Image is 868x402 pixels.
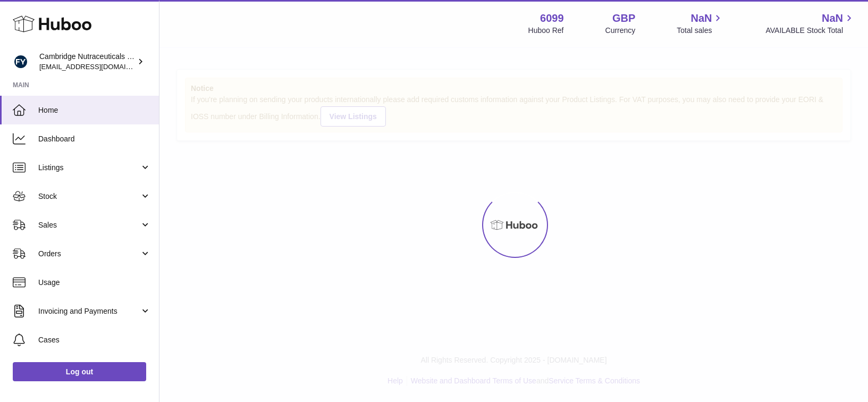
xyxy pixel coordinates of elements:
a: Log out [13,362,146,381]
span: Orders [38,249,140,259]
div: Currency [605,26,636,36]
span: Usage [38,278,151,288]
span: [EMAIL_ADDRESS][DOMAIN_NAME] [39,62,156,71]
span: Listings [38,163,140,173]
strong: GBP [612,11,635,26]
span: Dashboard [38,134,151,144]
a: NaN AVAILABLE Stock Total [765,11,855,36]
span: NaN [690,11,712,26]
span: NaN [822,11,843,26]
span: Sales [38,220,140,230]
span: Home [38,105,151,115]
span: Cases [38,335,151,345]
strong: 6099 [540,11,564,26]
img: huboo@camnutra.com [13,54,29,70]
span: Total sales [677,26,724,36]
span: Invoicing and Payments [38,306,140,316]
div: Huboo Ref [528,26,564,36]
div: Cambridge Nutraceuticals Ltd [39,52,135,72]
span: AVAILABLE Stock Total [765,26,855,36]
a: NaN Total sales [677,11,724,36]
span: Stock [38,191,140,202]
